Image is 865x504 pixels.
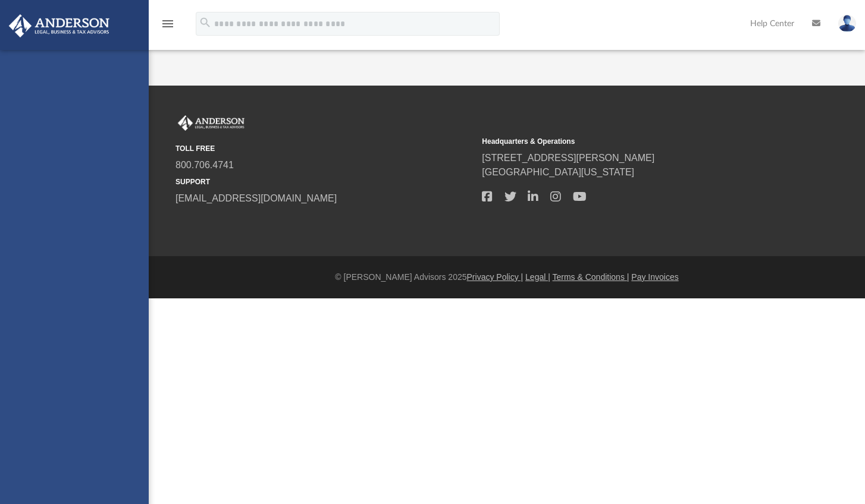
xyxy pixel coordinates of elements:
[175,143,474,154] small: TOLL FREE
[175,160,234,170] a: 800.706.4741
[838,15,856,32] img: User Pic
[175,177,474,187] small: SUPPORT
[525,272,550,282] a: Legal |
[5,14,113,37] img: Anderson Advisors Platinum Portal
[631,272,678,282] a: Pay Invoices
[149,271,865,283] div: © [PERSON_NAME] Advisors 2025
[199,16,212,29] i: search
[161,23,175,31] a: menu
[553,272,629,282] a: Terms & Conditions |
[161,17,175,31] i: menu
[482,153,654,163] a: [STREET_ADDRESS][PERSON_NAME]
[175,193,337,203] a: [EMAIL_ADDRESS][DOMAIN_NAME]
[482,136,780,147] small: Headquarters & Operations
[175,115,247,131] img: Anderson Advisors Platinum Portal
[482,167,634,177] a: [GEOGRAPHIC_DATA][US_STATE]
[467,272,524,282] a: Privacy Policy |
